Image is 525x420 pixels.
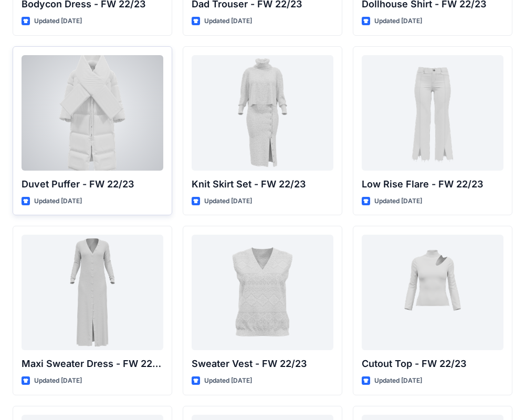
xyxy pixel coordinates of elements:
[192,356,333,371] p: Sweater Vest - FW 22/23
[34,16,82,27] p: Updated [DATE]
[34,196,82,207] p: Updated [DATE]
[204,196,252,207] p: Updated [DATE]
[22,235,163,350] a: Maxi Sweater Dress - FW 22/23
[192,55,333,171] a: Knit Skirt Set - FW 22/23
[362,177,503,192] p: Low Rise Flare - FW 22/23
[362,235,503,350] a: Cutout Top - FW 22/23
[192,177,333,192] p: Knit Skirt Set - FW 22/23
[374,375,422,386] p: Updated [DATE]
[374,196,422,207] p: Updated [DATE]
[374,16,422,27] p: Updated [DATE]
[22,356,163,371] p: Maxi Sweater Dress - FW 22/23
[22,55,163,171] a: Duvet Puffer - FW 22/23
[204,16,252,27] p: Updated [DATE]
[34,375,82,386] p: Updated [DATE]
[362,55,503,171] a: Low Rise Flare - FW 22/23
[362,356,503,371] p: Cutout Top - FW 22/23
[22,177,163,192] p: Duvet Puffer - FW 22/23
[204,375,252,386] p: Updated [DATE]
[192,235,333,350] a: Sweater Vest - FW 22/23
